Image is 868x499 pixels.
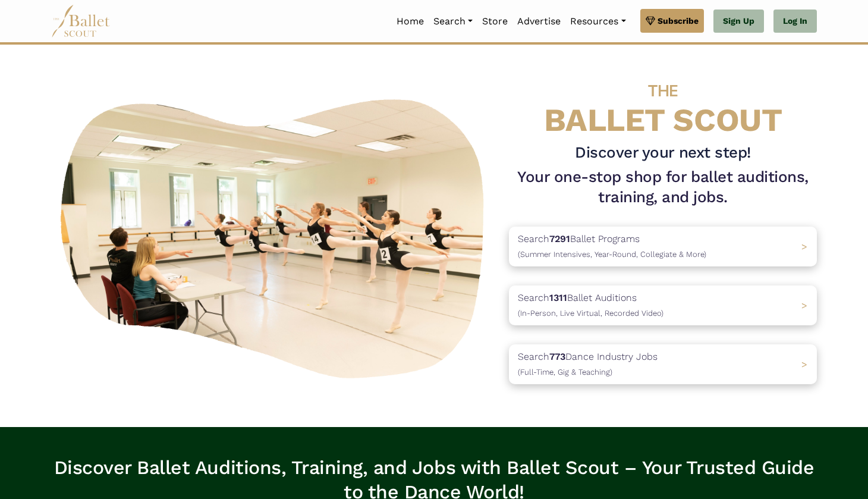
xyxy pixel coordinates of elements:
[429,9,477,34] a: Search
[509,143,817,163] h3: Discover your next step!
[549,351,565,362] b: 773
[549,233,570,244] b: 7291
[518,231,706,262] p: Search Ballet Programs
[509,344,817,384] a: Search773Dance Industry Jobs(Full-Time, Gig & Teaching) >
[518,349,658,379] p: Search Dance Industry Jobs
[477,9,512,34] a: Store
[565,9,630,34] a: Resources
[518,290,663,321] p: Search Ballet Auditions
[658,14,699,27] span: Subscribe
[646,14,655,27] img: gem.svg
[648,81,678,101] span: THE
[801,359,807,370] span: >
[509,285,817,325] a: Search1311Ballet Auditions(In-Person, Live Virtual, Recorded Video) >
[518,309,663,318] span: (In-Person, Live Virtual, Recorded Video)
[392,9,429,34] a: Home
[801,241,807,252] span: >
[640,9,704,33] a: Subscribe
[773,10,817,33] a: Log In
[518,250,706,259] span: (Summer Intensives, Year-Round, Collegiate & More)
[512,9,565,34] a: Advertise
[518,368,612,376] span: (Full-Time, Gig & Teaching)
[801,300,807,311] span: >
[51,86,499,385] img: A group of ballerinas talking to each other in a ballet studio
[509,167,817,208] h1: Your one-stop shop for ballet auditions, training, and jobs.
[713,10,764,33] a: Sign Up
[509,227,817,266] a: Search7291Ballet Programs(Summer Intensives, Year-Round, Collegiate & More)>
[549,292,567,303] b: 1311
[509,68,817,138] h4: BALLET SCOUT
